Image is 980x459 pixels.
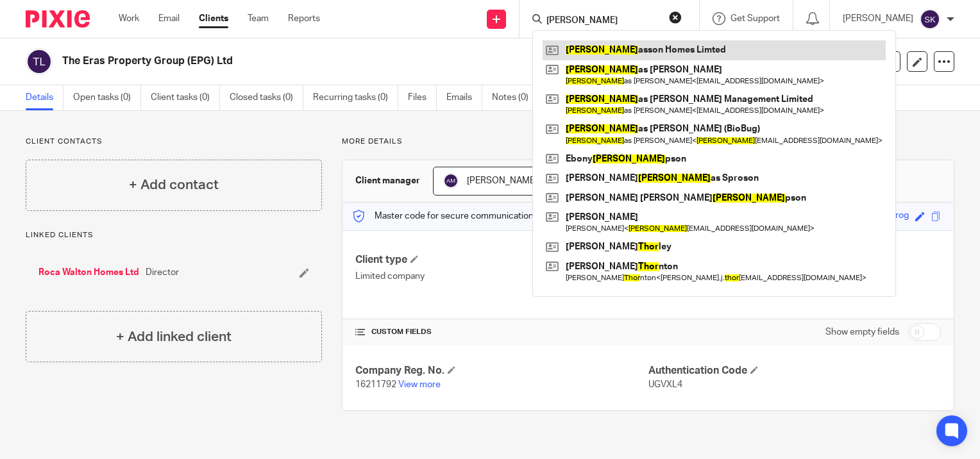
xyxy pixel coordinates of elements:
[492,85,539,110] a: Notes (0)
[313,85,398,110] a: Recurring tasks (0)
[288,12,320,25] a: Reports
[248,12,269,25] a: Team
[26,10,90,28] img: Pixie
[26,85,63,110] a: Details
[545,15,661,27] input: Search
[648,364,941,378] h4: Authentication Code
[355,253,648,267] h4: Client type
[355,380,396,389] span: 16211792
[731,14,780,23] span: Get Support
[467,176,537,185] span: [PERSON_NAME]
[843,12,913,25] p: [PERSON_NAME]
[129,175,219,195] h4: + Add contact
[355,327,648,337] h4: CUSTOM FIELDS
[38,266,139,279] a: Roca Walton Homes Ltd
[342,137,954,147] p: More details
[230,85,303,110] a: Closed tasks (0)
[352,210,573,222] p: Master code for secure communications and files
[408,85,437,110] a: Files
[73,85,141,110] a: Open tasks (0)
[26,230,322,240] p: Linked clients
[199,12,228,25] a: Clients
[443,173,459,188] img: svg%3E
[920,9,940,29] img: svg%3E
[355,174,420,187] h3: Client manager
[158,12,180,25] a: Email
[26,48,53,75] img: svg%3E
[355,364,648,378] h4: Company Reg. No.
[151,85,220,110] a: Client tasks (0)
[116,327,232,347] h4: + Add linked client
[669,11,682,24] button: Clear
[355,270,648,283] p: Limited company
[146,266,179,279] span: Director
[119,12,139,25] a: Work
[648,380,682,389] span: UGVXL4
[398,380,441,389] a: View more
[26,137,322,147] p: Client contacts
[446,85,482,110] a: Emails
[825,326,899,338] label: Show empty fields
[62,54,636,68] h2: The Eras Property Group (EPG) Ltd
